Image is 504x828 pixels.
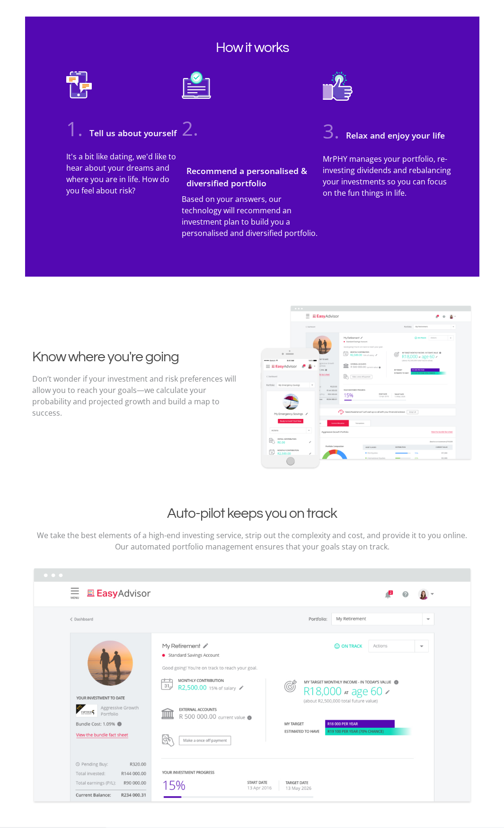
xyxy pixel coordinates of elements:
img: 2-portfolio.svg [182,71,211,113]
p: Based on your answers, our technology will recommend an investment plan to build you a personalis... [182,193,323,239]
p: 3. [323,116,339,146]
h2: Auto-pilot keeps you on track [32,505,472,522]
img: home-graphic [259,305,472,470]
h2: Know where you're going [32,349,245,366]
p: 1. [66,113,83,143]
h3: Tell us about yourself [85,127,177,139]
p: MrPHY manages your portfolio, re-investing dividends and rebalancing your investments so you can ... [323,153,457,199]
h2: How it works [47,39,457,56]
h3: Relax and enjoy your life [341,129,445,141]
img: image of dashboard [32,567,472,804]
p: It's a bit like dating, we'd like to hear about your dreams and where you are in life. How do you... [66,151,182,196]
p: We take the best elements of a high-end investing service, strip out the complexity and cost, and... [32,530,472,552]
p: Don’t wonder if your investment and risk preferences will allow you to reach your goals—we calcul... [32,373,245,418]
img: 1-yourself.svg [66,71,92,113]
h3: Recommend a personalised & diversified portfolio [182,165,323,190]
img: 3-relax.svg [323,71,353,115]
p: 2. [182,113,198,143]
